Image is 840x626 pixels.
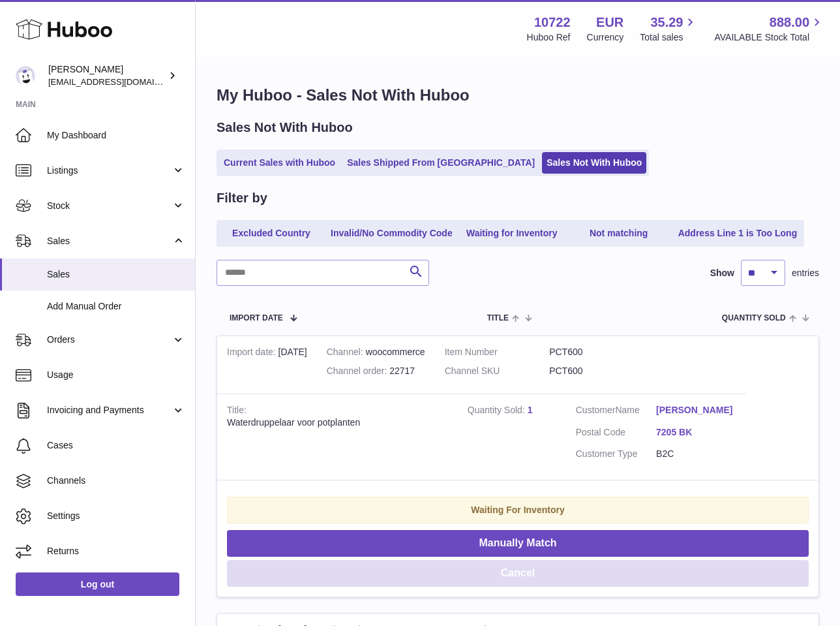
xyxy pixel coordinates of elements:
strong: Waiting For Inventory [471,505,564,515]
div: woocommerce [327,346,425,358]
strong: Channel order [327,366,390,379]
span: Channels [47,475,185,487]
a: [PERSON_NAME] [656,404,736,416]
strong: Import date [227,347,278,360]
dt: Customer Type [576,448,656,460]
span: Import date [230,314,283,322]
a: Invalid/No Commodity Code [326,223,457,244]
a: Waiting for Inventory [460,223,564,244]
dd: PCT600 [549,346,654,358]
strong: Quantity Sold [468,405,528,418]
span: Invoicing and Payments [47,404,172,416]
div: 22717 [327,365,425,377]
a: Not matching [567,223,671,244]
td: [DATE] [217,336,317,394]
span: Sales [47,268,185,281]
a: Excluded Country [219,223,323,244]
dd: B2C [656,448,736,460]
dd: PCT600 [549,365,654,377]
span: Add Manual Order [47,300,185,313]
span: AVAILABLE Stock Total [714,31,824,44]
span: Title [487,314,509,322]
span: My Dashboard [47,129,185,142]
button: Manually Match [227,530,809,557]
a: Sales Shipped From [GEOGRAPHIC_DATA] [342,152,539,174]
strong: Channel [327,347,366,360]
img: sales@plantcaretools.com [16,66,35,86]
a: Address Line 1 is Too Long [674,223,802,244]
strong: Title [227,405,247,418]
div: [PERSON_NAME] [48,63,166,88]
div: Huboo Ref [527,31,571,44]
button: Cancel [227,560,809,587]
span: Stock [47,200,172,212]
div: Currency [587,31,624,44]
span: Listings [47,164,172,177]
a: 35.29 Total sales [640,14,698,44]
span: Sales [47,235,172,247]
label: Show [710,267,734,279]
span: Usage [47,369,185,381]
span: Customer [576,405,616,415]
a: 1 [528,405,533,415]
strong: EUR [596,14,623,31]
a: Current Sales with Huboo [219,152,340,174]
a: Sales Not With Huboo [542,152,646,174]
dt: Name [576,404,656,420]
dt: Item Number [445,346,550,358]
span: Quantity Sold [722,314,786,322]
span: Returns [47,545,185,557]
span: 35.29 [650,14,683,31]
a: Log out [16,572,179,596]
span: Cases [47,439,185,452]
h2: Filter by [217,189,267,207]
div: Waterdruppelaar voor potplanten [227,416,448,429]
span: [EMAIL_ADDRESS][DOMAIN_NAME] [48,76,192,87]
span: Settings [47,510,185,522]
span: entries [792,267,819,279]
dt: Postal Code [576,426,656,442]
strong: 10722 [534,14,571,31]
span: Total sales [640,31,698,44]
a: 7205 BK [656,426,736,439]
span: 888.00 [770,14,809,31]
h1: My Huboo - Sales Not With Huboo [217,85,819,106]
h2: Sales Not With Huboo [217,119,353,136]
dt: Channel SKU [445,365,550,377]
a: 888.00 AVAILABLE Stock Total [714,14,824,44]
span: Orders [47,334,172,346]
